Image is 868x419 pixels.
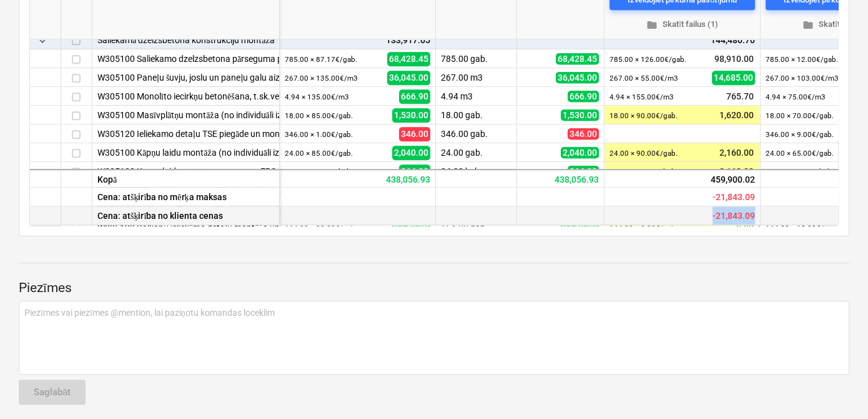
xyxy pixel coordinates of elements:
[806,359,868,419] iframe: Chat Widget
[285,168,350,176] small: 24.00 × 36.00€ / kpl.
[556,72,599,83] span: 36,045.00
[97,31,274,49] div: Saliekamā dzelzsbetona konstrukciju montāža
[713,192,755,202] span: Paredzamā rentabilitāte - iesniegts piedāvājums salīdzinājumā ar mērķa cenu
[392,108,430,122] span: 1,530.00
[436,87,517,106] div: 4.94 m3
[285,93,349,101] small: 4.94 × 135.00€ / m3
[718,146,755,159] span: 2,160.00
[609,74,678,83] small: 267.00 × 55.00€ / m3
[556,53,599,64] span: 68,428.45
[609,93,674,101] small: 4.94 × 155.00€ / m3
[97,87,274,105] div: W305100 Monolīto iecirkņu betonēšana, t.sk.veidņošana, stiegrošana, betonēšana un betona kopšana
[97,49,274,68] div: W305100 Saliekamo dzelzsbetona pārseguma paneļu montāža (vid.1gab.=6m2)
[766,74,839,83] small: 267.00 × 103.00€ / m3
[725,90,755,103] span: 765.70
[35,33,50,48] span: keyboard_arrow_down
[609,149,678,158] small: 24.00 × 90.00€ / gab.
[568,91,599,102] span: 666.90
[766,55,838,64] small: 785.00 × 12.00€ / gab.
[517,169,604,188] div: 438,056.93
[436,49,517,68] div: 785.00 gab.
[285,149,353,158] small: 24.00 × 85.00€ / gab.
[392,146,430,159] span: 2,040.00
[97,68,274,86] div: W305100 Paneļu šuvju, joslu un paneļu galu aizbetonēšana, t.sk.veidņošana, stiegrošana, betonēšan...
[436,162,517,181] div: 24.00 kpl.
[97,162,274,180] div: W305120 Kāpņu laidu putotā neoprena un EPS detaļu piegāde un montāža objektā
[609,168,675,176] small: 24.00 × 90.00€ / kpl.
[766,130,834,139] small: 346.00 × 9.00€ / gab.
[712,71,755,84] span: 14,685.00
[766,93,826,101] small: 4.94 × 75.00€ / m3
[609,31,755,49] div: 144,480.70
[92,169,280,188] div: Kopā
[285,55,357,64] small: 785.00 × 87.17€ / gab.
[766,168,831,176] small: 24.00 × 65.00€ / kpl.
[285,130,353,139] small: 346.00 × 1.00€ / gab.
[97,124,274,143] div: W305120 Ieliekamo detaļu TSE piegāde un montāža objektā
[568,128,599,139] span: 346.00
[718,165,755,178] span: 2,160.00
[713,53,755,65] span: 98,910.00
[713,211,755,221] span: Paredzamā rentabilitāte - iesniegts piedāvājums salīdzinājumā ar klienta cenu
[285,111,353,120] small: 18.00 × 85.00€ / gab.
[766,111,834,120] small: 18.00 × 70.00€ / gab.
[609,111,678,120] small: 18.00 × 90.00€ / gab.
[436,68,517,87] div: 267.00 m3
[97,143,274,161] div: W305100 Kāpņu laidu montāža (no individuāli izgatavotiem saliekamā dzelzsbetona elementiem)
[568,166,599,177] span: 864.00
[646,19,658,30] span: folder
[92,188,280,206] div: Cena: atšķirība no mērķa maksas
[19,280,849,297] p: Piezīmes
[399,164,430,178] span: 864.00
[609,55,686,64] small: 785.00 × 126.00€ / gab.
[92,206,280,225] div: Cena: atšķirība no klienta cenas
[97,106,274,124] div: W305100 Masīvplātņu montāža (no individuāli izgatavotiem saliekamā dzelzsbetona elementiem)
[614,18,750,32] span: Skatīt failus (1)
[436,106,517,124] div: 18.00 gab.
[399,89,430,103] span: 666.90
[387,71,430,84] span: 36,045.00
[399,127,430,141] span: 346.00
[609,15,755,34] button: Skatīt failus (1)
[285,74,358,83] small: 267.00 × 135.00€ / m3
[561,109,599,121] span: 1,530.00
[436,124,517,143] div: 346.00 gab.
[604,169,761,188] div: 459,900.02
[802,19,814,30] span: folder
[766,149,834,158] small: 24.00 × 65.00€ / gab.
[280,169,436,188] div: 438,056.93
[387,52,430,66] span: 68,428.45
[718,109,755,121] span: 1,620.00
[285,31,430,49] div: 133,917.65
[436,143,517,162] div: 24.00 gab.
[561,147,599,158] span: 2,040.00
